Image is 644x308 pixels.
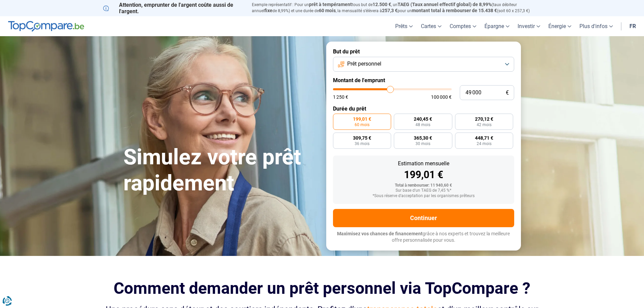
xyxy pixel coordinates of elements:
[333,77,514,84] label: Montant de l'emprunt
[353,117,371,121] span: 199,01 €
[123,144,318,196] h1: Simulez votre prêt rapidement
[338,183,509,188] div: Total à rembourser: 11 940,60 €
[414,117,432,121] span: 240,45 €
[431,95,452,99] span: 100 000 €
[480,16,514,36] a: Épargne
[347,60,381,68] span: Prêt personnel
[264,8,272,13] span: fixe
[575,16,617,36] a: Plus d'infos
[625,16,640,36] a: fr
[319,8,336,13] span: 60 mois
[333,95,348,99] span: 1 250 €
[333,105,514,112] label: Durée du prêt
[446,16,480,36] a: Comptes
[333,48,514,55] label: But du prêt
[544,16,575,36] a: Énergie
[373,2,391,7] span: 12.500 €
[475,136,493,140] span: 448,71 €
[333,57,514,72] button: Prêt personnel
[415,142,430,146] span: 30 mois
[417,16,446,36] a: Cartes
[309,2,352,7] span: prêt à tempérament
[355,142,369,146] span: 36 mois
[477,123,492,127] span: 42 mois
[252,2,541,14] p: Exemple représentatif : Pour un tous but de , un (taux débiteur annuel de 8,99%) et une durée de ...
[103,279,541,298] h2: Comment demander un prêt personnel via TopCompare ?
[103,2,244,15] p: Attention, emprunter de l'argent coûte aussi de l'argent.
[414,136,432,140] span: 365,30 €
[338,194,509,198] div: *Sous réserve d'acceptation par les organismes prêteurs
[477,142,492,146] span: 24 mois
[355,123,369,127] span: 60 mois
[415,123,430,127] span: 48 mois
[338,188,509,193] div: Sur base d'un TAEG de 7,45 %*
[514,16,544,36] a: Investir
[412,8,497,13] span: montant total à rembourser de 15.438 €
[353,136,371,140] span: 309,75 €
[333,209,514,227] button: Continuer
[391,16,417,36] a: Prêts
[8,21,84,32] img: TopCompare
[338,170,509,180] div: 199,01 €
[475,117,493,121] span: 270,12 €
[338,161,509,166] div: Estimation mensuelle
[506,90,509,96] span: €
[337,231,423,236] span: Maximisez vos chances de financement
[382,8,398,13] span: 257,3 €
[398,2,492,7] span: TAEG (Taux annuel effectif global) de 8,99%
[333,231,514,244] p: grâce à nos experts et trouvez la meilleure offre personnalisée pour vous.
